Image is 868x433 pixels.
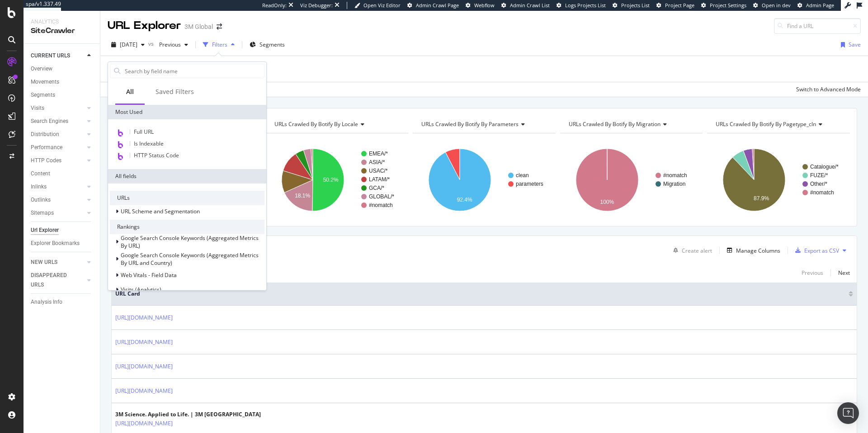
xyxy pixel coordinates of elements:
[121,234,259,249] span: Google Search Console Keywords (Aggregated Metrics By URL)
[31,90,94,100] a: Segments
[810,181,827,187] text: Other/*
[802,267,823,278] button: Previous
[369,185,384,191] text: GCA/*
[31,104,44,113] div: Visits
[31,226,59,235] div: Url Explorer
[754,195,769,202] text: 87.9%
[369,159,385,165] text: ASIA/*
[120,41,137,48] span: 2025 Sep. 14th
[369,193,394,200] text: GLOBAL/*
[369,168,388,174] text: USAC/*
[156,87,194,96] div: Saved Filters
[621,2,650,9] span: Projects List
[31,226,94,235] a: Url Explorer
[31,195,85,205] a: Outlinks
[656,2,694,9] a: Project Page
[670,243,712,258] button: Create alert
[108,169,266,184] div: All fields
[793,82,861,97] button: Switch to Advanced Mode
[274,120,358,128] span: URLs Crawled By Botify By locale
[31,208,85,218] a: Sitemaps
[31,26,93,36] div: SiteCrawler
[565,2,606,9] span: Logs Projects List
[124,64,264,78] input: Search by field name
[31,77,59,87] div: Movements
[31,297,62,307] div: Analysis Info
[723,245,780,256] button: Manage Columns
[810,164,839,170] text: Catalogue/*
[466,2,495,9] a: Webflow
[115,419,173,428] a: [URL][DOMAIN_NAME]
[108,105,266,119] div: Most Used
[736,247,780,254] div: Manage Columns
[115,362,173,371] a: [URL][DOMAIN_NAME]
[115,410,261,419] div: 3M Science. Applied to Life. | 3M [GEOGRAPHIC_DATA]
[184,22,213,31] div: 3M Global
[31,18,93,26] div: Analytics
[246,38,288,52] button: Segments
[420,117,547,132] h4: URLs Crawled By Botify By parameters
[31,297,94,307] a: Analysis Info
[837,38,861,52] button: Save
[665,2,694,9] span: Project Page
[796,85,861,93] div: Switch to Advanced Mode
[323,177,338,183] text: 50.2%
[416,2,459,9] span: Admin Crawl Page
[212,41,227,48] div: Filters
[115,386,173,395] a: [URL][DOMAIN_NAME]
[266,141,409,219] div: A chart.
[701,2,746,9] a: Project Settings
[474,2,495,9] span: Webflow
[31,169,94,179] a: Content
[31,239,80,248] div: Explorer Bookmarks
[108,38,148,52] button: [DATE]
[663,172,687,179] text: #nomatch
[31,64,94,74] a: Overview
[121,271,177,279] span: Web Vitals - Field Data
[663,181,685,187] text: Migration
[115,338,173,347] a: [URL][DOMAIN_NAME]
[121,286,161,293] span: Visits (Analytics)
[600,199,614,205] text: 100%
[516,172,529,179] text: clean
[613,2,650,9] a: Projects List
[31,258,57,267] div: NEW URLS
[31,208,54,218] div: Sitemaps
[804,247,839,254] div: Export as CSV
[262,2,287,9] div: ReadOnly:
[300,2,333,9] div: Viz Debugger:
[31,143,85,152] a: Performance
[682,247,712,254] div: Create alert
[792,243,839,258] button: Export as CSV
[354,2,401,9] a: Open Viz Editor
[369,202,393,208] text: #nomatch
[31,90,55,100] div: Segments
[753,2,791,9] a: Open in dev
[31,195,51,205] div: Outlinks
[716,120,816,128] span: URLs Crawled By Botify By pagetype_cln
[115,290,846,298] span: URL Card
[295,193,310,199] text: 18.1%
[369,176,390,183] text: LATAM/*
[837,402,859,424] div: Open Intercom Messenger
[148,40,156,47] span: vs
[710,2,746,9] span: Project Settings
[849,41,861,48] div: Save
[110,191,264,205] div: URLs
[31,239,94,248] a: Explorer Bookmarks
[31,169,50,179] div: Content
[838,269,850,277] div: Next
[31,51,70,61] div: CURRENT URLS
[31,104,85,113] a: Visits
[421,120,519,128] span: URLs Crawled By Botify By parameters
[31,156,85,165] a: HTTP Codes
[810,189,834,196] text: #nomatch
[802,269,823,277] div: Previous
[31,258,85,267] a: NEW URLS
[567,117,695,132] h4: URLs Crawled By Botify By migration
[31,271,85,290] a: DISAPPEARED URLS
[413,141,556,219] svg: A chart.
[369,151,388,157] text: EMEA/*
[31,156,61,165] div: HTTP Codes
[806,2,834,9] span: Admin Page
